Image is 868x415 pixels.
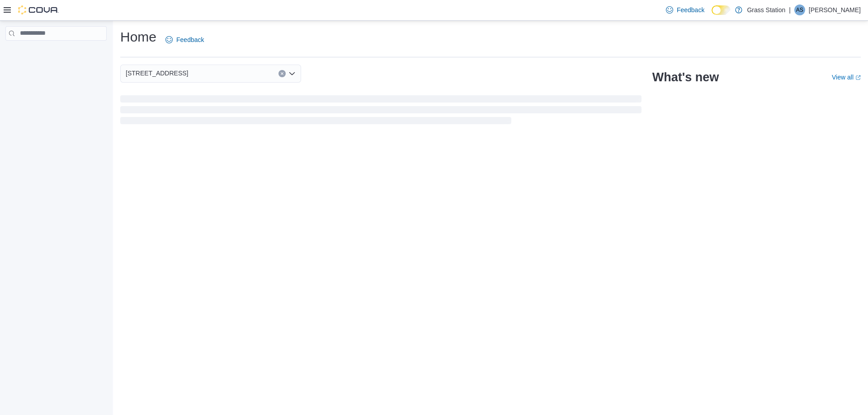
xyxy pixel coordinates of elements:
span: [STREET_ADDRESS] [126,68,188,79]
a: Feedback [162,31,208,49]
span: Feedback [677,5,704,14]
div: Abe Starkes [794,5,805,15]
p: | [789,5,791,15]
h2: What's new [652,70,719,84]
h1: Home [120,28,156,46]
span: AS [796,5,803,15]
nav: Complex example [5,42,107,64]
input: Dark Mode [712,5,731,15]
span: Loading [120,97,642,126]
p: Grass Station [747,5,785,15]
a: View allExternal link [832,74,861,81]
span: Dark Mode [712,15,712,15]
button: Open list of options [288,70,296,77]
span: Feedback [176,35,204,44]
img: Cova [18,5,59,14]
svg: External link [855,75,861,80]
a: Feedback [662,1,708,19]
button: Clear input [278,70,286,77]
p: [PERSON_NAME] [809,5,861,15]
